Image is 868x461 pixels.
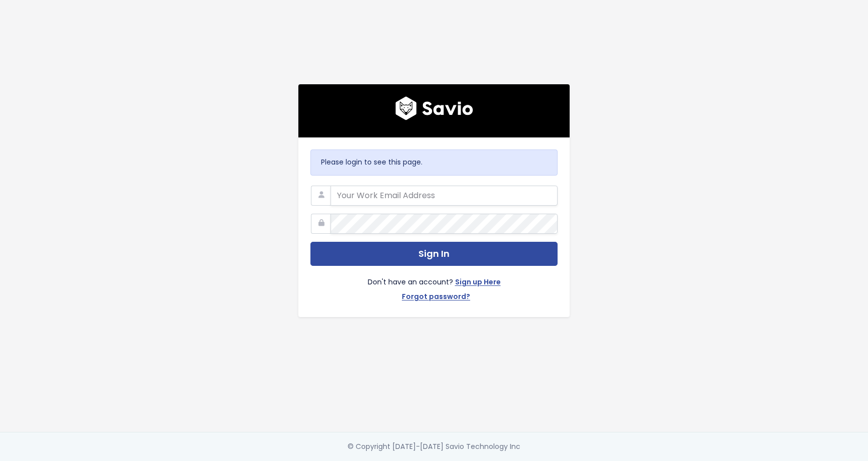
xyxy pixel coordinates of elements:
[310,242,558,266] button: Sign In
[310,266,558,305] div: Don't have an account?
[455,276,501,290] a: Sign up Here
[331,186,558,206] input: Your Work Email Address
[402,290,470,305] a: Forgot password?
[321,156,547,169] p: Please login to see this page.
[348,440,520,453] div: © Copyright [DATE]-[DATE] Savio Technology Inc
[395,96,473,120] img: logo600x187.a314fd40982d.png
